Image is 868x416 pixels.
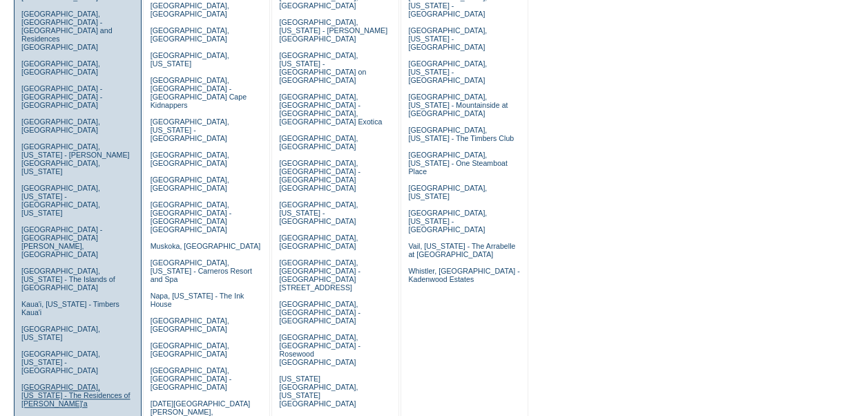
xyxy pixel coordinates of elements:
a: Whistler, [GEOGRAPHIC_DATA] - Kadenwood Estates [408,267,519,283]
a: [GEOGRAPHIC_DATA], [GEOGRAPHIC_DATA] [151,1,229,18]
a: [GEOGRAPHIC_DATA], [GEOGRAPHIC_DATA] [279,134,358,151]
a: [GEOGRAPHIC_DATA], [US_STATE] - [GEOGRAPHIC_DATA] on [GEOGRAPHIC_DATA] [279,51,366,84]
a: [GEOGRAPHIC_DATA], [GEOGRAPHIC_DATA] - [GEOGRAPHIC_DATA], [GEOGRAPHIC_DATA] Exotica [279,93,382,126]
a: [GEOGRAPHIC_DATA], [US_STATE] - [PERSON_NAME][GEOGRAPHIC_DATA] [279,18,387,43]
a: [GEOGRAPHIC_DATA], [GEOGRAPHIC_DATA] [151,26,229,43]
a: [GEOGRAPHIC_DATA], [GEOGRAPHIC_DATA] [151,341,229,358]
a: [GEOGRAPHIC_DATA], [GEOGRAPHIC_DATA] [21,117,100,134]
a: Kaua'i, [US_STATE] - Timbers Kaua'i [21,300,119,316]
a: [GEOGRAPHIC_DATA], [GEOGRAPHIC_DATA] - [GEOGRAPHIC_DATA] [GEOGRAPHIC_DATA] [279,159,360,192]
a: Vail, [US_STATE] - The Arrabelle at [GEOGRAPHIC_DATA] [408,242,515,258]
a: [GEOGRAPHIC_DATA], [US_STATE] - [PERSON_NAME][GEOGRAPHIC_DATA], [US_STATE] [21,142,130,176]
a: [GEOGRAPHIC_DATA], [GEOGRAPHIC_DATA] - [GEOGRAPHIC_DATA] [279,300,360,325]
a: [GEOGRAPHIC_DATA] - [GEOGRAPHIC_DATA][PERSON_NAME], [GEOGRAPHIC_DATA] [21,225,102,258]
a: [GEOGRAPHIC_DATA], [US_STATE] - [GEOGRAPHIC_DATA] [408,26,487,51]
a: [GEOGRAPHIC_DATA], [US_STATE] - One Steamboat Place [408,151,508,176]
a: [GEOGRAPHIC_DATA], [US_STATE] - [GEOGRAPHIC_DATA] [408,209,487,234]
a: [GEOGRAPHIC_DATA], [GEOGRAPHIC_DATA] - [GEOGRAPHIC_DATA] Cape Kidnappers [151,76,247,109]
a: [GEOGRAPHIC_DATA], [GEOGRAPHIC_DATA] [151,316,229,333]
a: [GEOGRAPHIC_DATA], [GEOGRAPHIC_DATA] - [GEOGRAPHIC_DATA] [GEOGRAPHIC_DATA] [151,200,231,234]
a: Napa, [US_STATE] - The Ink House [151,292,244,308]
a: [GEOGRAPHIC_DATA], [US_STATE] - The Islands of [GEOGRAPHIC_DATA] [21,267,115,292]
a: [GEOGRAPHIC_DATA], [US_STATE] - [GEOGRAPHIC_DATA], [US_STATE] [21,184,100,217]
a: [GEOGRAPHIC_DATA], [GEOGRAPHIC_DATA] [151,176,229,192]
a: [GEOGRAPHIC_DATA], [US_STATE] - [GEOGRAPHIC_DATA] [408,59,487,84]
a: [GEOGRAPHIC_DATA] - [GEOGRAPHIC_DATA] - [GEOGRAPHIC_DATA] [21,84,102,109]
a: [GEOGRAPHIC_DATA], [US_STATE] - The Residences of [PERSON_NAME]'a [21,383,131,408]
a: [GEOGRAPHIC_DATA], [GEOGRAPHIC_DATA] [151,151,229,167]
a: [GEOGRAPHIC_DATA], [US_STATE] - Carneros Resort and Spa [151,258,252,283]
a: [GEOGRAPHIC_DATA], [US_STATE] - [GEOGRAPHIC_DATA] [151,117,229,142]
a: [GEOGRAPHIC_DATA], [GEOGRAPHIC_DATA] - [GEOGRAPHIC_DATA] and Residences [GEOGRAPHIC_DATA] [21,10,113,51]
a: [GEOGRAPHIC_DATA], [US_STATE] - [GEOGRAPHIC_DATA] [279,200,358,225]
a: [GEOGRAPHIC_DATA], [GEOGRAPHIC_DATA] [21,59,100,76]
a: [GEOGRAPHIC_DATA], [US_STATE] - [GEOGRAPHIC_DATA] [21,350,100,375]
a: [GEOGRAPHIC_DATA], [GEOGRAPHIC_DATA] [279,234,358,250]
a: Muskoka, [GEOGRAPHIC_DATA] [151,242,260,250]
a: [GEOGRAPHIC_DATA], [US_STATE] [21,325,100,341]
a: [GEOGRAPHIC_DATA], [US_STATE] [408,184,487,200]
a: [GEOGRAPHIC_DATA], [US_STATE] [151,51,229,68]
a: [GEOGRAPHIC_DATA], [GEOGRAPHIC_DATA] - Rosewood [GEOGRAPHIC_DATA] [279,333,360,366]
a: [GEOGRAPHIC_DATA], [US_STATE] - Mountainside at [GEOGRAPHIC_DATA] [408,93,508,117]
a: [GEOGRAPHIC_DATA], [US_STATE] - The Timbers Club [408,126,514,142]
a: [GEOGRAPHIC_DATA], [GEOGRAPHIC_DATA] - [GEOGRAPHIC_DATA] [151,366,231,391]
a: [US_STATE][GEOGRAPHIC_DATA], [US_STATE][GEOGRAPHIC_DATA] [279,375,358,408]
a: [GEOGRAPHIC_DATA], [GEOGRAPHIC_DATA] - [GEOGRAPHIC_DATA][STREET_ADDRESS] [279,258,360,292]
